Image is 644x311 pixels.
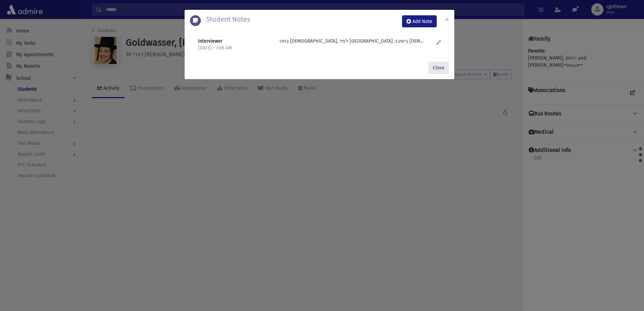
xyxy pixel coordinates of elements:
[439,10,454,29] button: Close
[445,15,449,24] span: ×
[402,15,437,27] button: Add Note
[198,38,222,44] b: Interviewer
[279,38,424,45] p: בחור [DEMOGRAPHIC_DATA], למד [GEOGRAPHIC_DATA] בישיבה [DEMOGRAPHIC_DATA], עכשיו רוצה לבא לחסידים,...
[198,45,272,51] p: [DATE] • 7:06 AM
[201,15,250,23] h5: Student Notes
[428,62,449,74] button: Close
